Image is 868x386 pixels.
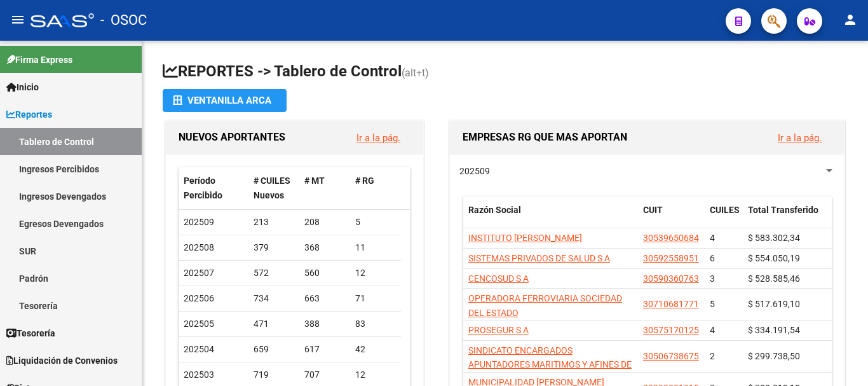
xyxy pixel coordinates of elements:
[6,354,118,368] span: Liquidación de Convenios
[643,351,699,361] span: 30506738675
[710,299,715,309] span: 5
[355,215,396,230] div: 5
[304,317,345,331] div: 388
[355,368,396,382] div: 12
[254,291,294,306] div: 734
[6,80,39,94] span: Inicio
[184,369,214,380] span: 202503
[254,240,294,255] div: 379
[355,176,374,186] span: # RG
[643,205,663,215] span: CUIT
[468,273,529,284] span: CENCOSUD S A
[100,6,147,34] span: - OSOC
[748,325,800,335] span: $ 334.191,54
[778,132,822,144] a: Ir a la pág.
[173,89,276,112] div: Ventanilla ARCA
[710,325,715,335] span: 4
[254,342,294,357] div: 659
[184,319,214,329] span: 202505
[768,126,832,149] button: Ir a la pág.
[710,253,715,263] span: 6
[304,266,345,280] div: 560
[355,317,396,331] div: 83
[468,205,521,215] span: Razón Social
[304,240,345,255] div: 368
[355,342,396,357] div: 42
[184,217,214,227] span: 202509
[355,266,396,280] div: 12
[459,166,490,176] span: 202509
[748,299,800,309] span: $ 517.619,10
[299,167,350,209] datatable-header-cell: # MT
[6,53,72,67] span: Firma Express
[184,176,222,200] span: Período Percibido
[463,196,638,238] datatable-header-cell: Razón Social
[304,342,345,357] div: 617
[748,205,818,215] span: Total Transferido
[10,12,25,27] mat-icon: menu
[748,273,800,284] span: $ 528.585,46
[468,345,632,385] span: SINDICATO ENCARGADOS APUNTADORES MARITIMOS Y AFINES DE LA [GEOGRAPHIC_DATA]
[643,253,699,263] span: 30592558951
[254,266,294,280] div: 572
[179,167,248,209] datatable-header-cell: Período Percibido
[350,167,401,209] datatable-header-cell: # RG
[463,131,627,143] span: EMPRESAS RG QUE MAS APORTAN
[184,293,214,303] span: 202506
[248,167,299,209] datatable-header-cell: # CUILES Nuevos
[184,242,214,252] span: 202508
[743,196,832,238] datatable-header-cell: Total Transferido
[304,215,345,230] div: 208
[643,325,699,335] span: 30575170125
[468,325,529,335] span: PROSEGUR S A
[643,299,699,309] span: 30710681771
[163,89,287,112] button: Ventanilla ARCA
[355,240,396,255] div: 11
[304,176,325,186] span: # MT
[705,196,743,238] datatable-header-cell: CUILES
[184,268,214,278] span: 202507
[346,126,410,149] button: Ir a la pág.
[825,343,855,373] iframe: Intercom live chat
[184,344,214,354] span: 202504
[356,132,400,144] a: Ir a la pág.
[304,368,345,382] div: 707
[748,253,800,263] span: $ 554.050,19
[254,368,294,382] div: 719
[6,326,55,340] span: Tesorería
[748,233,800,243] span: $ 583.302,34
[468,293,622,318] span: OPERADORA FERROVIARIA SOCIEDAD DEL ESTADO
[402,67,429,79] span: (alt+t)
[710,233,715,243] span: 4
[710,351,715,361] span: 2
[468,233,582,243] span: INSTITUTO [PERSON_NAME]
[254,176,290,200] span: # CUILES Nuevos
[643,273,699,284] span: 30590360763
[355,291,396,306] div: 71
[748,351,800,361] span: $ 299.738,50
[179,131,285,143] span: NUEVOS APORTANTES
[163,61,848,83] h1: REPORTES -> Tablero de Control
[710,205,740,215] span: CUILES
[468,253,610,263] span: SISTEMAS PRIVADOS DE SALUD S A
[843,12,858,27] mat-icon: person
[254,215,294,230] div: 213
[304,291,345,306] div: 663
[6,107,52,121] span: Reportes
[638,196,705,238] datatable-header-cell: CUIT
[643,233,699,243] span: 30539650684
[254,317,294,331] div: 471
[710,273,715,284] span: 3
